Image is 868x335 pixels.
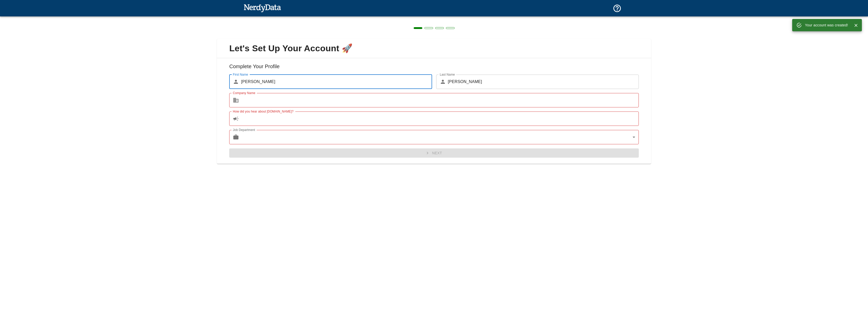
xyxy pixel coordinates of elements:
[852,22,860,29] button: Close
[842,299,862,318] iframe: Drift Widget Chat Controller
[805,21,848,30] div: Your account was created!
[221,62,647,75] h6: Complete Your Profile
[610,1,625,16] button: Support and Documentation
[233,91,255,95] label: Company Name
[233,72,248,77] label: First Name
[221,43,647,54] span: Let's Set Up Your Account 🚀
[233,109,294,114] label: How did you hear about [DOMAIN_NAME]?
[244,3,281,13] img: NerdyData.com
[440,72,455,77] label: Last Name
[233,128,255,132] label: Job Department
